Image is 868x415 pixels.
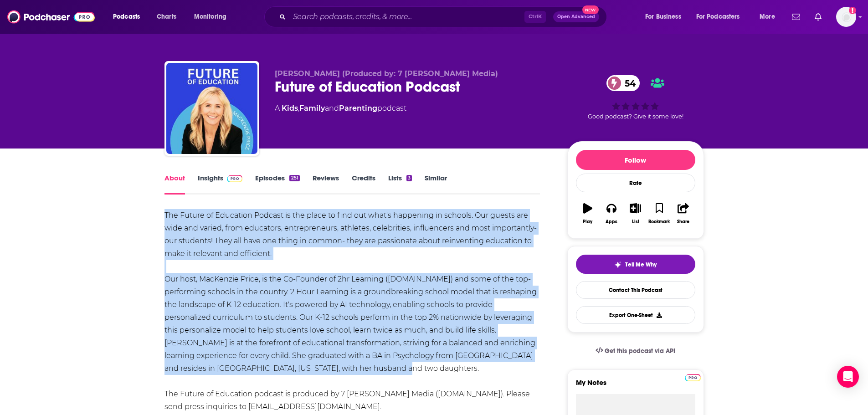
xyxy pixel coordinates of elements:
div: Share [677,219,689,225]
div: A podcast [275,103,406,114]
button: List [623,197,647,230]
button: Play [576,197,600,230]
a: Similar [425,174,447,195]
a: About [164,174,185,195]
span: For Podcasters [696,10,740,23]
span: Open Advanced [557,15,595,19]
div: Rate [576,174,695,192]
a: Show notifications dropdown [811,9,825,25]
span: For Business [645,10,681,23]
button: open menu [690,10,753,24]
button: open menu [188,10,238,24]
a: Pro website [685,373,701,381]
input: Search podcasts, credits, & more... [289,10,524,24]
img: Podchaser Pro [685,374,701,381]
span: Good podcast? Give it some love! [588,113,683,120]
img: User Profile [836,7,856,27]
button: Apps [600,197,623,230]
button: Bookmark [647,197,671,230]
button: Share [671,197,695,230]
a: Episodes251 [255,174,299,195]
a: 54 [606,75,640,91]
span: Ctrl K [524,11,546,23]
span: Podcasts [113,10,140,23]
button: open menu [753,10,786,24]
div: Open Intercom Messenger [837,366,859,388]
span: and [325,104,339,113]
a: Show notifications dropdown [788,9,804,25]
a: Credits [352,174,375,195]
span: New [582,5,599,14]
button: Export One-Sheet [576,306,695,324]
span: Get this podcast via API [605,347,675,355]
button: tell me why sparkleTell Me Why [576,255,695,274]
img: Podchaser Pro [227,175,243,182]
a: Family [299,104,325,113]
div: 251 [289,175,299,181]
span: Monitoring [194,10,226,23]
a: Charts [151,10,182,24]
svg: Add a profile image [849,7,856,14]
div: Search podcasts, credits, & more... [273,6,616,27]
span: Charts [157,10,176,23]
button: Show profile menu [836,7,856,27]
a: Kids [282,104,298,113]
div: Apps [606,219,617,225]
div: 54Good podcast? Give it some love! [567,69,704,126]
a: Contact This Podcast [576,281,695,299]
img: tell me why sparkle [614,261,621,268]
button: Open AdvancedNew [553,11,599,22]
div: Play [583,219,592,225]
label: My Notes [576,378,695,394]
span: [PERSON_NAME] (Produced by: 7 [PERSON_NAME] Media) [275,69,498,78]
div: Bookmark [648,219,670,225]
a: [DOMAIN_NAME] [388,275,451,283]
span: Logged in as ILATeam [836,7,856,27]
div: 3 [406,175,412,181]
span: More [760,10,775,23]
button: Follow [576,150,695,170]
div: List [632,219,639,225]
a: Get this podcast via API [588,340,683,362]
img: Future of Education Podcast [166,63,257,154]
span: , [298,104,299,113]
span: 54 [616,75,640,91]
div: The Future of Education Podcast is the place to find out what's happening in schools. Our guests ... [164,209,540,413]
button: open menu [107,10,152,24]
a: Reviews [313,174,339,195]
button: open menu [639,10,693,24]
img: Podchaser - Follow, Share and Rate Podcasts [7,8,95,26]
span: Tell Me Why [625,261,657,268]
a: Lists3 [388,174,412,195]
a: Parenting [339,104,377,113]
a: InsightsPodchaser Pro [198,174,243,195]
